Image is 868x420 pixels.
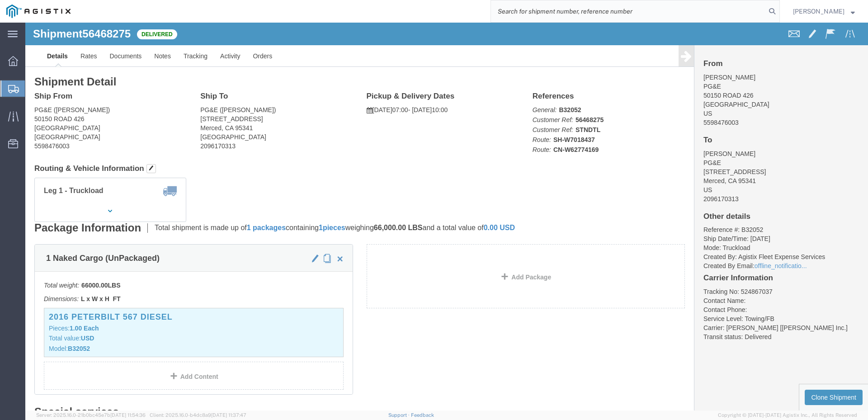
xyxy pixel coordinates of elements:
span: Client: 2025.16.0-b4dc8a9 [150,412,246,418]
input: Search for shipment number, reference number [491,0,766,22]
span: Joe Torres [793,6,844,16]
span: Copyright © [DATE]-[DATE] Agistix Inc., All Rights Reserved [718,411,857,419]
button: [PERSON_NAME] [793,6,855,17]
span: Server: 2025.16.0-21b0bc45e7b [36,412,146,418]
a: Feedback [411,412,434,418]
a: Support [388,412,411,418]
span: [DATE] 11:37:47 [211,412,246,418]
img: logo [6,5,71,18]
span: [DATE] 11:54:36 [110,412,146,418]
iframe: FS Legacy Container [25,23,868,411]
